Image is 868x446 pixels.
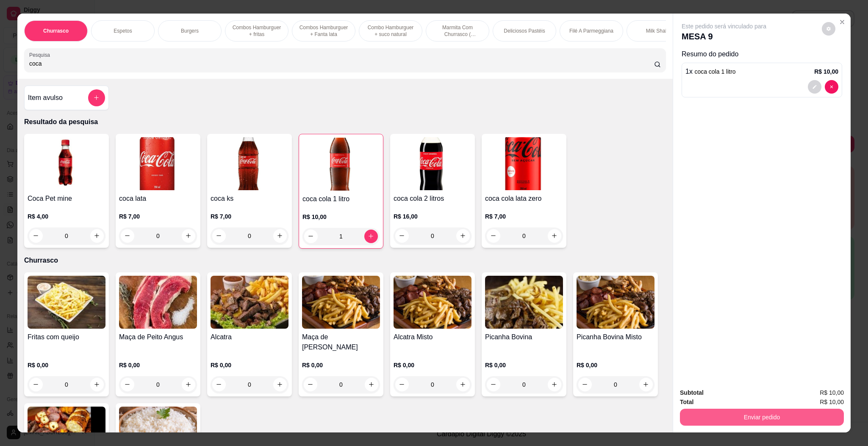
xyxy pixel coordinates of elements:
[485,137,563,190] img: product-image
[24,117,666,127] p: Resultado da pesquisa
[273,229,287,243] button: increase-product-quantity
[820,388,844,397] span: R$ 10,00
[485,361,563,369] p: R$ 0,00
[822,22,835,36] button: decrease-product-quantity
[302,194,380,204] h4: coca cola 1 litro
[394,137,471,190] img: product-image
[814,67,838,76] p: R$ 10,00
[485,212,563,221] p: R$ 7,00
[394,194,471,204] h4: coca cola 2 litros
[119,212,197,221] p: R$ 7,00
[682,49,842,59] p: Resumo do pedido
[835,15,849,29] button: Close
[395,229,409,243] button: decrease-product-quantity
[28,93,63,103] h4: Item avulso
[119,276,197,329] img: product-image
[211,212,288,221] p: R$ 7,00
[820,397,844,407] span: R$ 10,00
[28,332,105,342] h4: Fritas com queijo
[825,80,838,94] button: decrease-product-quantity
[302,361,380,369] p: R$ 0,00
[119,361,197,369] p: R$ 0,00
[808,80,821,94] button: decrease-product-quantity
[28,194,105,204] h4: Coca Pet mine
[680,409,844,426] button: Enviar pedido
[577,332,654,342] h4: Picanha Bovina Misto
[456,229,470,243] button: increase-product-quantity
[682,22,766,30] p: Este pedido será vinculado para
[302,213,380,221] p: R$ 10,00
[302,276,380,329] img: product-image
[302,138,380,191] img: product-image
[90,229,104,243] button: increase-product-quantity
[577,276,654,329] img: product-image
[182,229,195,243] button: increase-product-quantity
[682,30,766,42] p: MESA 9
[394,276,471,329] img: product-image
[114,28,132,34] p: Espetos
[548,229,561,243] button: increase-product-quantity
[504,28,545,34] p: Deliciosos Pastéis
[43,28,69,34] p: Churrasco
[28,361,105,369] p: R$ 0,00
[304,230,318,243] button: decrease-product-quantity
[485,332,563,342] h4: Picanha Bovina
[394,332,471,342] h4: Alcatra Misto
[211,137,288,190] img: product-image
[485,276,563,329] img: product-image
[302,332,380,352] h4: Maça de [PERSON_NAME]
[394,361,471,369] p: R$ 0,00
[119,137,197,190] img: product-image
[211,276,288,329] img: product-image
[433,24,482,38] p: Marmita Com Churrasco ( Novidade )
[28,212,105,221] p: R$ 4,00
[211,361,288,369] p: R$ 0,00
[29,59,654,68] input: Pesquisa
[28,276,105,329] img: product-image
[119,332,197,342] h4: Maça de Peito Angus
[121,229,134,243] button: decrease-product-quantity
[28,137,105,190] img: product-image
[366,24,415,38] p: Combo Hamburguer + suco natural
[232,24,281,38] p: Combos Hamburguer + fritas
[88,89,105,106] button: add-separate-item
[685,66,736,77] p: 1 x
[211,194,288,204] h4: coca ks
[694,68,735,75] span: coca cola 1 litro
[299,24,348,38] p: Combos Hamburguer + Fanta lata
[119,194,197,204] h4: coca lata
[680,399,693,405] strong: Total
[394,212,471,221] p: R$ 16,00
[577,361,654,369] p: R$ 0,00
[569,28,613,34] p: Filé A Parmeggiana
[364,230,378,243] button: increase-product-quantity
[24,255,666,266] p: Churrasco
[29,51,53,58] label: Pesquisa
[211,332,288,342] h4: Alcatra
[29,229,43,243] button: decrease-product-quantity
[680,389,704,396] strong: Subtotal
[485,194,563,204] h4: coca cola lata zero
[487,229,500,243] button: decrease-product-quantity
[212,229,226,243] button: decrease-product-quantity
[646,28,671,34] p: Milk Shake
[181,28,199,34] p: Burgers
